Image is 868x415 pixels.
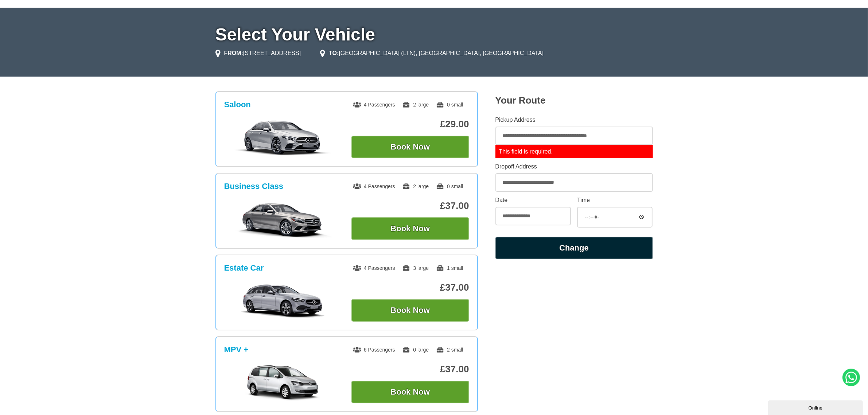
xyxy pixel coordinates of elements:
[495,164,653,170] label: Dropoff Address
[351,282,469,293] p: £37.00
[351,200,469,212] p: £37.00
[402,102,429,108] span: 2 large
[436,265,463,271] span: 1 small
[224,345,249,354] h3: MPV +
[495,117,653,123] label: Pickup Address
[436,183,463,189] span: 0 small
[353,265,395,271] span: 4 Passengers
[402,183,429,189] span: 2 large
[215,49,301,58] li: [STREET_ADDRESS]
[215,26,653,43] h1: Select Your Vehicle
[351,119,469,130] p: £29.00
[495,197,571,203] label: Date
[228,120,338,156] img: Saloon
[495,237,653,259] button: Change
[495,95,653,106] h2: Your Route
[436,347,463,353] span: 2 small
[224,100,251,109] h3: Saloon
[224,263,264,273] h3: Estate Car
[351,364,469,375] p: £37.00
[351,136,469,158] button: Book Now
[577,197,653,203] label: Time
[228,283,338,319] img: Estate Car
[351,381,469,403] button: Book Now
[224,50,243,56] strong: FROM:
[353,183,395,189] span: 4 Passengers
[353,347,395,353] span: 6 Passengers
[402,265,429,271] span: 3 large
[320,49,544,58] li: [GEOGRAPHIC_DATA] (LTN), [GEOGRAPHIC_DATA], [GEOGRAPHIC_DATA]
[228,365,338,401] img: MPV +
[224,182,284,191] h3: Business Class
[351,217,469,240] button: Book Now
[436,102,463,108] span: 0 small
[768,399,864,415] iframe: chat widget
[495,145,653,158] label: This field is required.
[228,201,338,238] img: Business Class
[329,50,339,56] strong: TO:
[402,347,429,353] span: 0 large
[353,102,395,108] span: 4 Passengers
[351,299,469,322] button: Book Now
